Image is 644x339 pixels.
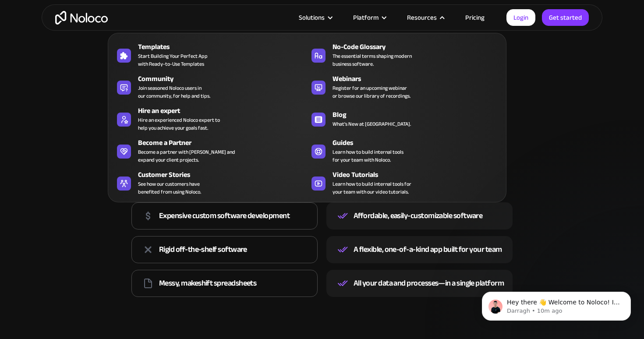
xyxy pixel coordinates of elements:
[454,12,495,23] a: Pricing
[333,138,506,148] div: Guides
[138,148,235,164] div: Become a partner with [PERSON_NAME] and expand your client projects.
[333,180,411,196] span: Learn how to build internal tools for your team with our video tutorials.
[138,42,311,52] div: Templates
[299,12,325,23] div: Solutions
[333,169,506,180] div: Video Tutorials
[469,273,644,335] iframe: Intercom notifications message
[333,74,506,84] div: Webinars
[138,180,201,196] span: See how our customers have benefited from using Noloco.
[333,109,506,120] div: Blog
[288,12,342,23] div: Solutions
[138,74,311,84] div: Community
[108,21,506,202] nav: Resources
[333,120,411,128] span: What's New at [GEOGRAPHIC_DATA].
[307,40,502,70] a: No-Code GlossaryThe essential terms shaping modernbusiness software.
[342,12,396,23] div: Platform
[307,136,502,166] a: GuidesLearn how to build internal toolsfor your team with Noloco.
[138,116,220,132] div: Hire an experienced Noloco expert to help you achieve your goals fast.
[396,12,454,23] div: Resources
[113,40,307,70] a: TemplatesStart Building Your Perfect Appwith Ready-to-Use Templates
[113,168,307,198] a: Customer StoriesSee how our customers havebenefited from using Noloco.
[307,104,502,134] a: BlogWhat's New at [GEOGRAPHIC_DATA].
[333,148,403,164] span: Learn how to build internal tools for your team with Noloco.
[113,72,307,102] a: CommunityJoin seasoned Noloco users inour community, for help and tips.
[113,136,307,166] a: Become a PartnerBecome a partner with [PERSON_NAME] andexpand your client projects.
[354,277,504,290] div: All your data and processes—in a single platform
[506,9,535,26] a: Login
[138,52,208,68] span: Start Building Your Perfect App with Ready-to-Use Templates
[138,138,311,148] div: Become a Partner
[333,52,412,68] span: The essential terms shaping modern business software.
[542,9,589,26] a: Get started
[159,277,256,290] div: Messy, makeshift spreadsheets
[354,243,502,256] div: A flexible, one-of-a-kind app built for your team
[138,84,210,100] span: Join seasoned Noloco users in our community, for help and tips.
[307,168,502,198] a: Video TutorialsLearn how to build internal tools foryour team with our video tutorials.
[407,12,437,23] div: Resources
[138,106,311,116] div: Hire an expert
[159,243,247,256] div: Rigid off-the-shelf software
[353,12,379,23] div: Platform
[159,209,290,222] div: Expensive custom software development
[307,72,502,102] a: WebinarsRegister for an upcoming webinaror browse our library of recordings.
[113,104,307,134] a: Hire an expertHire an experienced Noloco expert tohelp you achieve your goals fast.
[354,209,482,222] div: Affordable, easily-customizable software
[138,169,311,180] div: Customer Stories
[55,11,108,25] a: home
[333,84,410,100] span: Register for an upcoming webinar or browse our library of recordings.
[333,42,506,52] div: No-Code Glossary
